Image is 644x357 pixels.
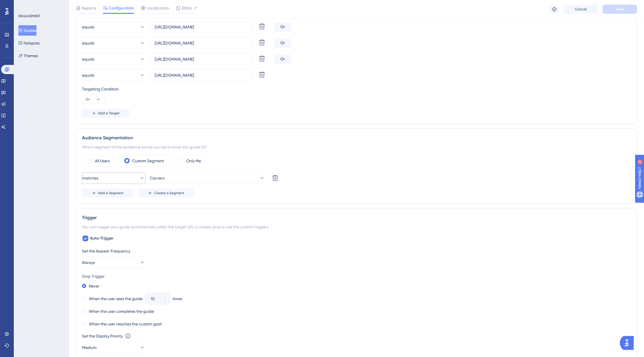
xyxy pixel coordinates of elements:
button: Create a Segment [138,188,194,198]
input: yourwebsite.com/path [155,24,247,30]
div: Or [274,22,291,32]
label: All Users [95,157,110,164]
div: ENGAGEMENT [18,14,40,18]
span: Cancel [575,7,587,11]
button: Or [82,95,105,104]
input: yourwebsite.com/path [155,72,247,78]
span: Localization [147,5,169,11]
button: Add a Target [82,109,129,118]
label: When the user reaches the custom goal [89,321,162,327]
span: equals [82,72,94,79]
span: Create a Segment [154,191,184,195]
input: yourwebsite.com/path [155,56,247,62]
div: Or [274,38,291,48]
button: Themes [18,51,38,61]
span: Auto-Trigger [90,235,114,242]
span: Or [86,97,90,102]
iframe: UserGuiding AI Assistant Launcher [620,334,637,352]
div: Audience Segmentation [82,134,631,141]
span: equals [82,24,94,30]
label: Only Me [186,157,201,164]
button: Save [603,5,637,14]
div: Or [274,55,291,64]
span: Editor [182,5,192,11]
div: Targeting Condition [82,86,631,92]
span: matches [82,175,98,182]
div: Stop Trigger [82,273,631,280]
button: equals [82,37,145,49]
div: Set the Appear Frequency [82,248,631,254]
label: When the user completes the guide [89,308,154,315]
span: Always [82,259,95,266]
div: times [172,295,182,302]
button: Hotspots [18,38,40,48]
span: Need Help? [14,1,36,8]
div: 4 [40,3,42,7]
span: Medium [82,344,97,351]
div: Which segment of the audience would you like to show this guide to? [82,144,631,150]
button: equals [82,53,145,65]
input: yourwebsite.com/path [155,40,247,46]
div: Set the Display Priority [82,333,123,339]
button: Cancel [563,5,598,14]
button: matches [82,172,145,184]
button: Add a Segment [82,188,133,198]
span: Configuration [109,5,134,11]
span: equals [82,56,94,63]
label: Never [89,283,99,290]
button: Medium [82,342,145,353]
button: Carriers [150,172,265,184]
span: equals [82,40,94,47]
span: Save [616,7,624,11]
label: When the user sees the guide [89,295,143,302]
span: Add a Segment [98,191,124,195]
button: Always [82,257,145,268]
span: Add a Target [98,111,120,115]
label: Custom Segment [132,157,164,164]
div: You can trigger your guide automatically when the target URL is visited, and/or use the custom tr... [82,223,631,230]
button: equals [82,70,145,81]
button: Guides [18,25,37,36]
button: equals [82,21,145,33]
span: Carriers [150,175,164,182]
div: Trigger [82,214,631,221]
span: Reports [82,5,96,11]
